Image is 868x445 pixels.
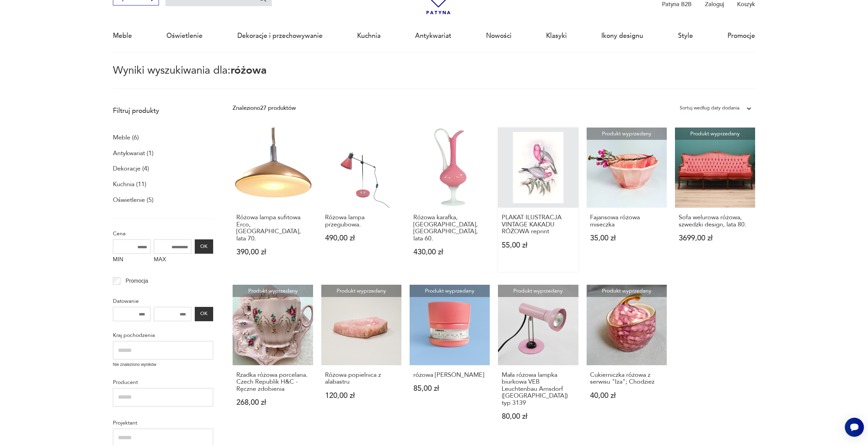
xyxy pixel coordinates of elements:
h3: Mała różowa lampka biurkowa VEB Leuchtenbau Arnsdorf ([GEOGRAPHIC_DATA]) typ 3139 [502,372,575,406]
p: 35,00 zł [590,235,663,242]
h3: Różowa popielnica z alabastru [325,372,398,386]
a: Promocje [727,20,755,51]
a: Dekoracje i przechowywanie [237,20,323,51]
p: Filtruj produkty [113,106,213,115]
a: Kuchnia (11) [113,179,146,190]
a: Produkt wyprzedanyMała różowa lampka biurkowa VEB Leuchtenbau Arnsdorf (NARVA) typ 3139Mała różow... [498,285,578,436]
p: 55,00 zł [502,242,575,249]
h3: PLAKAT ILUSTRACJA VINTAGE KAKADU RÓŻOWA reprint [502,214,575,235]
a: Antykwariat (1) [113,148,153,159]
h3: Fajansowa różowa miseczka [590,214,663,228]
label: MAX [154,254,191,267]
a: Dekoracje (4) [113,163,149,175]
a: PLAKAT ILUSTRACJA VINTAGE KAKADU RÓŻOWA reprintPLAKAT ILUSTRACJA VINTAGE KAKADU RÓŻOWA reprint55,... [498,128,578,272]
a: Style [678,20,693,51]
iframe: Smartsupp widget button [845,418,864,437]
h3: Cukierniczka różowa z serwisu "Iza"; Chodzież [590,372,663,386]
h3: Rzadka różowa porcelana. Czech Republik H&C - Ręczne zdobienia [236,372,309,392]
p: 85,00 zł [413,385,486,392]
h3: różowa [PERSON_NAME] [413,372,486,379]
p: Patyna B2B [662,0,692,8]
h3: Sofa welurowa różowa, szwedzki design, lata 80. [679,214,752,228]
p: Producent [113,378,213,387]
p: 80,00 zł [502,413,575,420]
p: 40,00 zł [590,392,663,399]
a: Produkt wyprzedanyCukierniczka różowa z serwisu "Iza"; ChodzieżCukierniczka różowa z serwisu "Iza... [587,285,667,436]
a: Produkt wyprzedanyróżowa waga SOEHNLEróżowa [PERSON_NAME]85,00 zł [410,285,490,436]
p: 268,00 zł [236,399,309,406]
p: 490,00 zł [325,235,398,242]
span: różowa [231,63,267,77]
a: Oświetlenie [166,20,203,51]
h3: Różowa karafka, [GEOGRAPHIC_DATA], [GEOGRAPHIC_DATA], lata 60. [413,214,486,242]
label: MIN [113,254,150,267]
a: Meble [113,20,132,51]
a: Ikony designu [601,20,643,51]
p: 390,00 zł [236,249,309,256]
button: OK [195,307,213,321]
a: Produkt wyprzedanyRzadka różowa porcelana. Czech Republik H&C - Ręczne zdobieniaRzadka różowa por... [233,285,313,436]
a: Produkt wyprzedanyFajansowa różowa miseczkaFajansowa różowa miseczka35,00 zł [587,128,667,272]
p: 430,00 zł [413,249,486,256]
a: Oświetlenie (5) [113,194,153,206]
a: Różowa karafka, Empoli, Włochy, lata 60.Różowa karafka, [GEOGRAPHIC_DATA], [GEOGRAPHIC_DATA], lat... [410,128,490,272]
a: Antykwariat [415,20,451,51]
p: Zaloguj [705,0,724,8]
p: Cena [113,229,213,238]
a: Meble (6) [113,132,139,144]
a: Różowa lampa przegubowa.Różowa lampa przegubowa.490,00 zł [321,128,401,272]
p: Wyniki wyszukiwania dla: [113,65,755,89]
button: OK [195,239,213,254]
p: Kraj pochodzenia [113,331,213,340]
a: Nowości [486,20,512,51]
a: Różowa lampa sufitowa Erco, Niemcy, lata 70.Różowa lampa sufitowa Erco, [GEOGRAPHIC_DATA], lata 7... [233,128,313,272]
p: Datowanie [113,297,213,306]
p: Projektant [113,418,213,427]
a: Klasyki [546,20,567,51]
div: Sortuj według daty dodania [680,104,739,113]
p: 120,00 zł [325,392,398,399]
h3: Różowa lampa przegubowa. [325,214,398,228]
h3: Różowa lampa sufitowa Erco, [GEOGRAPHIC_DATA], lata 70. [236,214,309,242]
a: Kuchnia [357,20,381,51]
div: Znaleziono 27 produktów [233,104,296,113]
p: Promocja [126,277,148,285]
p: Nie znaleziono wyników [113,361,213,368]
a: Produkt wyprzedanyRóżowa popielnica z alabastruRóżowa popielnica z alabastru120,00 zł [321,285,401,436]
p: Koszyk [737,0,755,8]
p: 3699,00 zł [679,235,752,242]
a: Produkt wyprzedanySofa welurowa różowa, szwedzki design, lata 80.Sofa welurowa różowa, szwedzki d... [675,128,755,272]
